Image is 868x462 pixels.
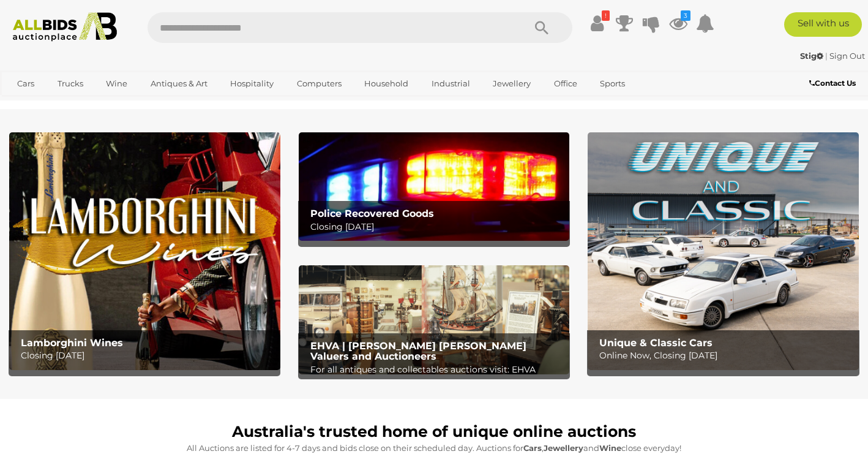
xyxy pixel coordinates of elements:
strong: Wine [599,443,621,453]
a: 3 [669,12,687,34]
a: Stig [800,51,825,61]
a: EHVA | Evans Hastings Valuers and Auctioneers EHVA | [PERSON_NAME] [PERSON_NAME] Valuers and Auct... [299,265,570,374]
a: Contact Us [809,77,859,90]
img: EHVA | Evans Hastings Valuers and Auctioneers [299,265,570,374]
p: All Auctions are listed for 4-7 days and bids close on their scheduled day. Auctions for , and cl... [15,441,853,455]
strong: Cars [523,443,542,453]
img: Unique & Classic Cars [588,132,859,370]
a: Antiques & Art [143,74,215,94]
a: Wine [98,74,135,94]
b: Contact Us [809,78,856,88]
a: Jewellery [485,74,539,94]
p: Closing [DATE] [310,219,564,235]
a: Sell with us [784,12,862,37]
button: Search [511,12,572,43]
a: Unique & Classic Cars Unique & Classic Cars Online Now, Closing [DATE] [588,132,859,370]
b: Police Recovered Goods [310,208,434,219]
p: For all antiques and collectables auctions visit: EHVA [310,362,564,377]
b: Lamborghini Wines [21,337,123,349]
a: Computers [289,74,350,94]
i: 3 [681,10,690,21]
a: Sports [592,74,633,94]
a: Household [356,74,416,94]
a: Office [546,74,585,94]
a: Cars [9,74,42,94]
strong: Jewellery [544,443,583,453]
img: Allbids.com.au [7,12,123,42]
a: Hospitality [222,74,282,94]
i: ! [602,10,610,21]
a: Police Recovered Goods Police Recovered Goods Closing [DATE] [299,132,570,241]
strong: Stig [800,51,823,61]
a: Lamborghini Wines Lamborghini Wines Closing [DATE] [9,132,280,370]
a: [GEOGRAPHIC_DATA] [9,94,112,114]
a: Trucks [50,74,91,94]
img: Police Recovered Goods [299,132,570,241]
b: EHVA | [PERSON_NAME] [PERSON_NAME] Valuers and Auctioneers [310,340,526,363]
p: Online Now, Closing [DATE] [599,348,853,363]
a: ! [588,12,607,34]
p: Closing [DATE] [21,348,274,363]
a: Industrial [424,74,478,94]
h1: Australia's trusted home of unique online auctions [15,423,853,441]
span: | [825,51,828,61]
b: Unique & Classic Cars [599,337,713,349]
img: Lamborghini Wines [9,132,280,370]
a: Sign Out [829,51,865,61]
